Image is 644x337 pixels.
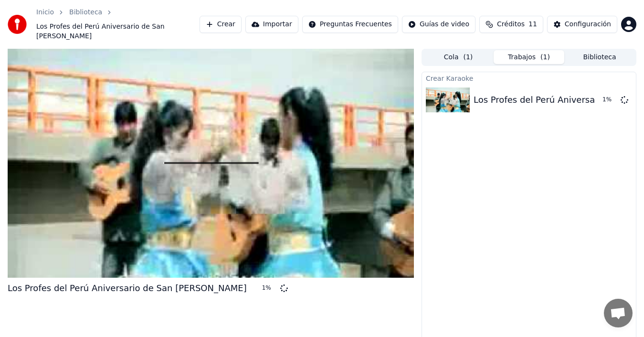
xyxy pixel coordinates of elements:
[69,8,102,17] a: Biblioteca
[604,299,633,327] div: Chat abierto
[540,53,550,62] span: ( 1 )
[200,16,242,33] button: Crear
[8,282,247,295] div: Los Profes del Perú Aniversario de San [PERSON_NAME]
[565,20,611,29] div: Configuración
[602,96,617,104] div: 1 %
[245,16,298,33] button: Importar
[36,8,200,41] nav: breadcrumb
[494,50,564,64] button: Trabajos
[463,53,473,62] span: ( 1 )
[262,284,276,292] div: 1 %
[479,16,543,33] button: Créditos11
[422,72,636,84] div: Crear Karaoke
[36,8,54,17] a: Inicio
[423,50,494,64] button: Cola
[497,20,525,29] span: Créditos
[547,16,617,33] button: Configuración
[564,50,635,64] button: Biblioteca
[302,16,398,33] button: Preguntas Frecuentes
[8,15,27,34] img: youka
[528,20,537,29] span: 11
[402,16,475,33] button: Guías de video
[36,22,200,41] span: Los Profes del Perú Aniversario de San [PERSON_NAME]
